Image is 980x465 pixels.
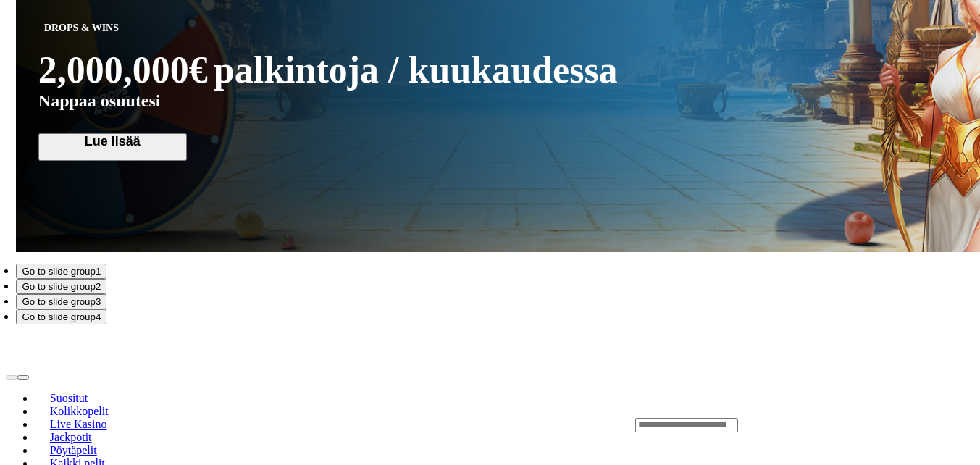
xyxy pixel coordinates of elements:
button: prev slide [6,375,17,380]
span: UUSIA HEDELMÄPELEJÄ JOKA VIIKKO [1,340,143,349]
span: UUSIA HEDELMÄPELEJÄ JOKA VIIKKO [640,340,782,349]
span: Go to slide group 3 [22,296,101,307]
span: Nappaa osuutesi [38,91,161,111]
button: next slide [17,375,29,380]
button: Go to slide group4 [16,309,106,324]
span: 2,000,000€ [38,49,208,91]
span: Go to slide group 4 [22,311,101,322]
button: Go to slide group2 [16,279,106,294]
span: palkintoja / kuukaudessa [214,51,618,89]
span: JOS HALUAT PARHAAT TARJOUKSET, TILAA UUTISKIRJE [172,340,375,349]
span: Lue lisää [46,135,180,148]
span: HEDELMÄISEN NOPEAT KOTIUTUKSET JA TALLETUKSET [404,340,611,349]
button: Go to slide group3 [16,294,106,309]
button: Go to slide group1 [16,264,106,279]
span: Kolikkopelit [44,405,114,417]
a: Suositut [35,387,103,409]
span: Go to slide group 2 [22,281,101,292]
a: Live Kasino [35,414,122,435]
input: Search [635,418,738,432]
span: Pöytäpelit [44,444,103,456]
span: Suositut [44,392,93,404]
a: Jackpotit [35,427,106,448]
a: Kolikkopelit [35,401,123,422]
span: Live Kasino [44,418,113,430]
a: Pöytäpelit [35,440,112,461]
span: Go to slide group 1 [22,266,101,277]
span: Jackpotit [44,431,98,443]
span: DROPS & WINS [38,20,125,37]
